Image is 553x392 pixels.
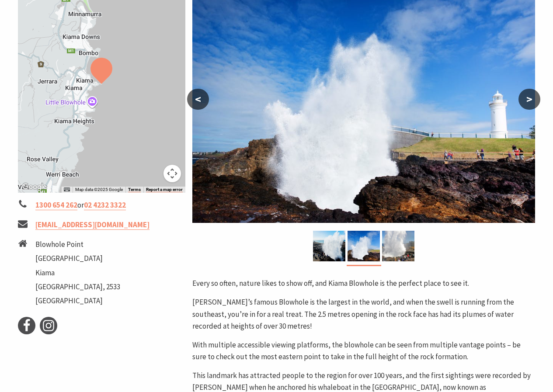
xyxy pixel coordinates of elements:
[35,281,120,293] li: [GEOGRAPHIC_DATA], 2533
[20,181,49,193] a: Open this area in Google Maps (opens a new window)
[163,165,181,182] button: Map camera controls
[35,253,120,264] li: [GEOGRAPHIC_DATA]
[75,187,123,192] span: Map data ©2025 Google
[35,220,150,230] a: [EMAIL_ADDRESS][DOMAIN_NAME]
[518,89,540,110] button: >
[192,296,535,332] p: [PERSON_NAME]’s famous Blowhole is the largest in the world, and when the swell is running from t...
[35,295,120,307] li: [GEOGRAPHIC_DATA]
[84,200,126,210] a: 02 4232 3322
[128,187,141,192] a: Terms
[35,200,77,210] a: 1300 654 262
[382,231,414,261] img: Kiama Blowhole
[35,267,120,279] li: Kiama
[187,89,209,110] button: <
[192,278,535,289] p: Every so often, nature likes to show off, and Kiama Blowhole is the perfect place to see it.
[18,199,186,211] li: or
[146,187,183,192] a: Report a map error
[348,231,380,261] img: Kiama Blowhole
[192,339,535,363] p: With multiple accessible viewing platforms, the blowhole can be seen from multiple vantage points...
[313,231,345,261] img: Close up of the Kiama Blowhole
[64,187,70,193] button: Keyboard shortcuts
[20,181,49,193] img: Google
[35,239,120,250] li: Blowhole Point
